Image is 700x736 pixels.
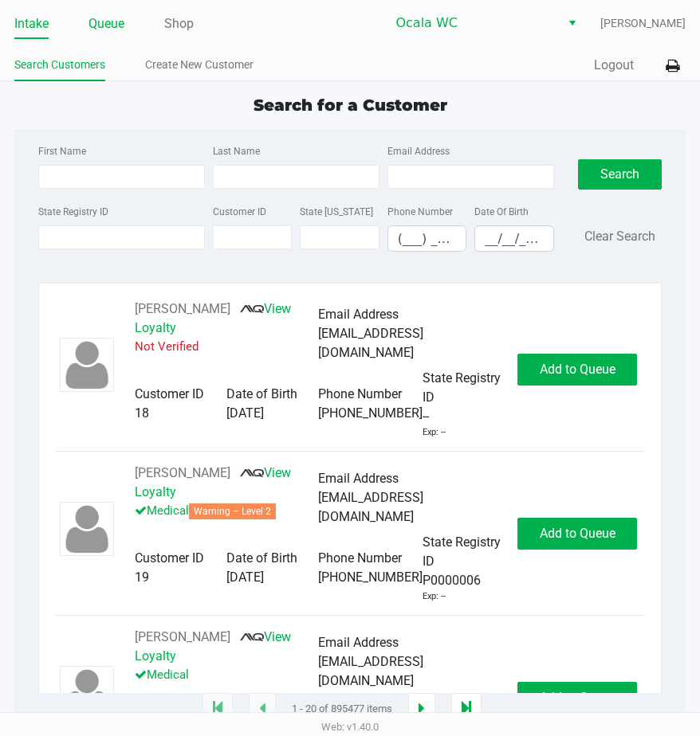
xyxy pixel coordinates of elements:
[135,666,318,684] p: Medical
[387,225,467,252] kendo-maskedtextbox: Format: (999) 999-9999
[318,386,402,401] span: Phone Number
[388,226,466,251] input: Format: (999) 999-9999
[408,693,435,725] app-submit-button: Next
[584,227,655,246] button: Clear Search
[38,205,108,219] label: State Registry ID
[14,55,105,75] a: Search Customers
[540,362,615,377] span: Add to Queue
[321,721,379,733] span: Web: v1.40.0
[135,301,291,335] a: View Loyalty
[88,13,124,35] a: Queue
[14,13,49,35] a: Intake
[203,693,233,725] app-submit-button: Move to first page
[213,205,266,219] label: Customer ID
[226,405,264,421] span: [DATE]
[300,205,373,219] label: State [US_STATE]
[387,205,453,219] label: Phone Number
[135,628,230,647] button: See customer info
[38,144,86,159] label: First Name
[189,503,276,519] span: Warning – Level 2
[135,570,149,585] span: 19
[594,56,634,75] button: Logout
[226,570,264,585] span: [DATE]
[135,550,204,566] span: Customer ID
[292,701,392,717] span: 1 - 20 of 895477 items
[451,693,482,725] app-submit-button: Move to last page
[135,464,230,483] button: See customer info
[318,307,399,322] span: Email Address
[423,590,446,604] div: Exp: --
[254,96,447,115] span: Search for a Customer
[164,13,194,35] a: Shop
[135,338,318,356] p: Not Verified
[517,354,637,386] button: Add to Queue
[249,693,276,725] app-submit-button: Previous
[318,570,423,585] span: [PHONE_NUMBER]
[540,526,615,541] span: Add to Queue
[318,635,399,650] span: Email Address
[423,426,446,440] div: Exp: --
[474,225,554,252] kendo-maskedtextbox: Format: MM/DD/YYYY
[600,15,686,32] span: [PERSON_NAME]
[560,9,584,37] button: Select
[145,55,254,75] a: Create New Customer
[474,205,529,219] label: Date Of Birth
[540,690,615,705] span: Add to Queue
[578,159,662,190] button: Search
[423,534,501,569] span: State Registry ID
[135,465,291,499] a: View Loyalty
[318,550,402,566] span: Phone Number
[517,518,637,550] button: Add to Queue
[475,226,553,251] input: Format: MM/DD/YYYY
[423,407,429,426] span: --
[387,144,450,159] label: Email Address
[318,471,399,486] span: Email Address
[318,405,423,421] span: [PHONE_NUMBER]
[135,405,149,421] span: 18
[135,502,318,520] p: Medical
[213,144,260,159] label: Last Name
[135,299,230,319] button: See customer info
[318,326,423,360] span: [EMAIL_ADDRESS][DOMAIN_NAME]
[318,490,423,524] span: [EMAIL_ADDRESS][DOMAIN_NAME]
[226,550,297,566] span: Date of Birth
[135,386,204,401] span: Customer ID
[517,682,637,714] button: Add to Queue
[423,370,501,405] span: State Registry ID
[423,571,481,590] span: P0000006
[318,654,423,688] span: [EMAIL_ADDRESS][DOMAIN_NAME]
[226,386,297,401] span: Date of Birth
[395,14,551,33] span: Ocala WC
[135,629,291,664] a: View Loyalty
